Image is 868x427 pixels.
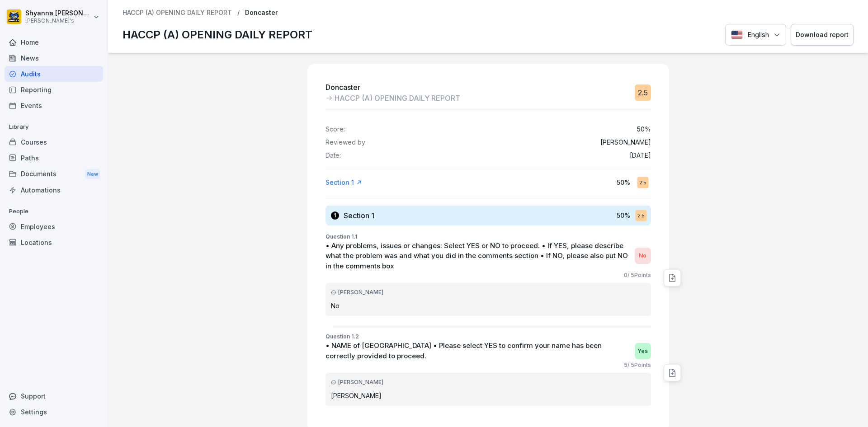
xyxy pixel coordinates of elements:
[791,24,854,46] button: Download report
[325,241,630,272] p: • Any problems, issues or changes: Select YES or NO to proceed. • If YES, please describe what th...
[747,30,769,40] p: English
[5,82,103,98] a: Reporting
[635,84,651,101] div: 2.5
[5,150,103,166] a: Paths
[344,211,374,221] h3: Section 1
[5,120,103,134] p: Library
[637,177,648,188] div: 2.5
[331,211,339,220] div: 1
[5,98,103,113] a: Events
[5,34,103,50] a: Home
[325,233,651,241] p: Question 1.1
[123,9,232,17] a: HACCP (A) OPENING DAILY REPORT
[637,126,651,133] p: 50 %
[325,178,362,187] a: Section 1
[325,126,345,133] p: Score:
[331,288,646,296] div: [PERSON_NAME]
[325,341,630,361] p: • NAME of [GEOGRAPHIC_DATA] • Please select YES to confirm your name has been correctly provided ...
[237,9,240,17] p: /
[5,204,103,219] p: People
[325,82,460,93] p: Doncaster
[5,235,103,250] a: Locations
[617,178,630,187] p: 50 %
[5,50,103,66] a: News
[5,404,103,420] a: Settings
[635,248,651,264] div: No
[635,210,646,221] div: 2.5
[5,166,103,183] a: DocumentsNew
[325,139,367,146] p: Reviewed by:
[325,333,651,341] p: Question 1.2
[624,271,651,279] p: 0 / 5 Points
[725,24,786,46] button: Language
[5,219,103,235] a: Employees
[335,93,460,103] p: HACCP (A) OPENING DAILY REPORT
[331,391,646,400] p: [PERSON_NAME]
[600,139,651,146] p: [PERSON_NAME]
[5,66,103,82] a: Audits
[325,152,341,160] p: Date:
[25,18,91,24] p: [PERSON_NAME]'s
[85,169,100,179] div: New
[331,378,646,386] div: [PERSON_NAME]
[25,9,91,17] p: Shyanna [PERSON_NAME]
[635,343,651,359] div: Yes
[630,152,651,160] p: [DATE]
[796,30,849,40] div: Download report
[245,9,278,17] p: Doncaster
[624,361,651,369] p: 5 / 5 Points
[5,388,103,404] div: Support
[331,301,646,310] p: No
[617,211,630,220] p: 50 %
[5,134,103,150] a: Courses
[5,182,103,198] a: Automations
[5,166,103,183] div: Documents
[731,30,743,39] img: English
[123,27,312,43] p: HACCP (A) OPENING DAILY REPORT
